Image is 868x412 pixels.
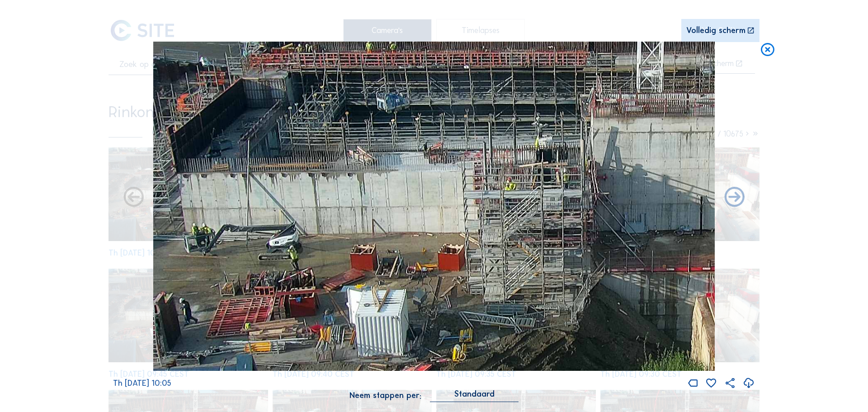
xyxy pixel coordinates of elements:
[430,390,519,402] div: Standaard
[686,27,745,35] div: Volledig scherm
[122,185,146,210] i: Forward
[113,378,171,388] span: Th [DATE] 10:05
[153,42,715,371] img: Image
[454,390,495,398] div: Standaard
[722,185,746,210] i: Back
[349,392,421,400] div: Neem stappen per:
